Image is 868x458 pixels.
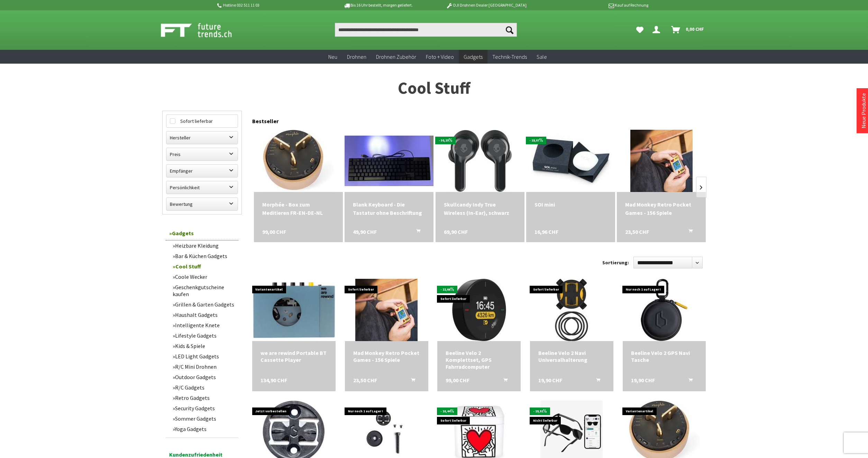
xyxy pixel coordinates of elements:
img: we are rewind Portable BT Cassette Player [252,282,336,338]
a: Sommer Gadgets [169,413,238,424]
button: In den Warenkorb [588,377,604,386]
label: Preis [166,148,238,161]
span: 19,90 CHF [631,377,655,384]
span: 49,90 CHF [353,228,377,236]
span: 19,90 CHF [538,377,562,384]
p: Bis 16 Uhr bestellt, morgen geliefert. [324,1,432,9]
a: R/C Mini Drohnen [169,361,238,372]
a: we are rewind Portable BT Cassette Player 134,90 CHF [261,349,327,363]
img: Mad Monkey Retro Pocket Games - 156 Spiele [630,130,693,192]
a: SOI mini 16,96 CHF [534,200,607,209]
img: Beeline Velo 2 Navi Universalhalterung [540,279,603,341]
label: Sortierung: [602,257,629,268]
a: Security Gadgets [169,403,238,413]
a: Morphée - Box zum Meditieren FR-EN-DE-NL 99,00 CHF [262,200,335,217]
img: Skullcandy Indy True Wireless (In-Ear), schwarz [448,130,512,192]
a: Meine Favoriten [633,23,647,37]
span: 69,90 CHF [444,228,468,236]
img: Mad Monkey Retro Pocket Games - 156 Spiele [355,279,418,341]
a: Drohnen Zubehör [371,50,421,64]
a: Bar & Küchen Gadgets [169,251,238,261]
button: In den Warenkorb [680,228,697,237]
a: LED Light Gadgets [169,351,238,361]
p: Kauf auf Rechnung [540,1,648,9]
a: Grillen & Garten Gadgets [169,299,238,310]
img: Beeline Velo 2 Komplettset, GPS Fahrradcomputer [448,279,510,341]
span: Neu [328,53,337,60]
div: Mad Monkey Retro Pocket Games - 156 Spiele [625,200,697,217]
label: Bewertung [166,198,238,210]
input: Produkt, Marke, Kategorie, EAN, Artikelnummer… [335,23,517,37]
a: R/C Gadgets [169,382,238,393]
span: 23,50 CHF [625,228,649,236]
a: Mad Monkey Retro Pocket Games - 156 Spiele 23,50 CHF In den Warenkorb [625,200,697,217]
a: Cool Stuff [169,261,238,272]
a: Intelligente Knete [169,320,238,330]
h1: Cool Stuff [162,80,706,97]
span: Sale [537,53,547,60]
span: 99,00 CHF [446,377,469,384]
div: Blank Keyboard - Die Tastatur ohne Beschriftung [353,200,425,217]
a: Beeline Velo 2 GPS Navi Tasche 19,90 CHF In den Warenkorb [631,349,698,363]
a: Mad Monkey Retro Pocket Games - 156 Spiele 23,50 CHF In den Warenkorb [353,349,420,363]
button: In den Warenkorb [495,377,512,386]
a: Technik-Trends [487,50,532,64]
a: Outdoor Gadgets [169,372,238,382]
div: Skullcandy Indy True Wireless (In-Ear), schwarz [444,200,516,217]
div: Mad Monkey Retro Pocket Games - 156 Spiele [353,349,420,363]
div: Morphée - Box zum Meditieren FR-EN-DE-NL [262,200,335,217]
div: Beeline Velo 2 Navi Universalhalterung [538,349,605,363]
span: Drohnen Zubehör [376,53,416,60]
a: Dein Konto [650,23,666,37]
span: Foto + Video [426,53,454,60]
button: In den Warenkorb [403,377,419,386]
span: 16,96 CHF [534,228,558,236]
span: 99,00 CHF [262,228,286,236]
label: Persönlichkeit [166,181,238,194]
span: Technik-Trends [492,53,527,60]
a: Neu [323,50,342,64]
span: 0,00 CHF [686,24,704,35]
button: In den Warenkorb [680,377,697,386]
span: 23,50 CHF [353,377,377,384]
label: Empfänger [166,165,238,177]
a: Yoga Gadgets [169,424,238,434]
a: Gadgets [459,50,487,64]
a: Beeline Velo 2 Komplettset, GPS Fahrradcomputer 99,00 CHF In den Warenkorb [446,349,512,370]
a: Foto + Video [421,50,459,64]
a: Kids & Spiele [169,341,238,351]
img: Blank Keyboard - Die Tastatur ohne Beschriftung [345,136,433,186]
div: Bestseller [252,111,706,128]
a: Beeline Velo 2 Navi Universalhalterung 19,90 CHF In den Warenkorb [538,349,605,363]
img: SOI mini [527,130,615,192]
p: DJI Drohnen Dealer [GEOGRAPHIC_DATA] [432,1,540,9]
span: 134,90 CHF [261,377,287,384]
a: Blank Keyboard - Die Tastatur ohne Beschriftung 49,90 CHF In den Warenkorb [353,200,425,217]
a: Haushalt Gadgets [169,310,238,320]
span: Drohnen [347,53,366,60]
div: we are rewind Portable BT Cassette Player [261,349,327,363]
a: Lifestyle Gadgets [169,330,238,341]
label: Hersteller [166,131,238,144]
a: Heizbare Kleidung [169,240,238,251]
img: Beeline Velo 2 GPS Navi Tasche [633,279,695,341]
a: Coole Wecker [169,272,238,282]
a: Skullcandy Indy True Wireless (In-Ear), schwarz 69,90 CHF [444,200,516,217]
a: Gadgets [166,226,238,240]
button: Suchen [502,23,517,37]
img: Shop Futuretrends - zur Startseite wechseln [161,21,247,39]
div: SOI mini [534,200,607,209]
img: Morphée - Box zum Meditieren FR-EN-DE-NL [263,130,334,192]
a: Drohnen [342,50,371,64]
label: Sofort lieferbar [166,115,238,127]
a: Warenkorb [668,23,707,37]
div: Beeline Velo 2 GPS Navi Tasche [631,349,698,363]
button: In den Warenkorb [408,228,424,237]
span: Gadgets [464,53,483,60]
div: Beeline Velo 2 Komplettset, GPS Fahrradcomputer [446,349,512,370]
a: Retro Gadgets [169,393,238,403]
a: Geschenkgutscheine kaufen [169,282,238,299]
p: Hotline 032 511 11 03 [216,1,324,9]
a: Neue Produkte [860,93,867,128]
